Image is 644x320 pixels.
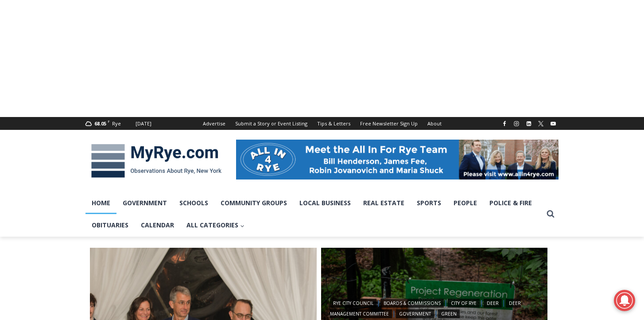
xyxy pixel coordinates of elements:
img: All in for Rye [236,140,559,180]
a: Home [85,192,116,214]
span: All Categories [186,220,244,230]
a: Submit a Story or Event Listing [230,117,312,130]
a: Instagram [511,118,522,129]
a: People [447,192,483,214]
a: Rye City Council [330,299,376,308]
div: Rye [112,120,121,128]
a: City of Rye [448,299,480,308]
a: Green [438,309,460,318]
a: YouTube [548,118,559,129]
a: Deer [484,299,502,308]
a: Government [116,192,173,214]
a: Obituaries [85,214,135,236]
a: Linkedin [524,118,534,129]
div: [DATE] [136,120,151,128]
a: All Categories [180,214,251,236]
a: Free Newsletter Sign Up [355,117,423,130]
a: Government [396,309,434,318]
a: Sports [411,192,447,214]
a: Schools [173,192,214,214]
a: Facebook [499,118,510,129]
nav: Primary Navigation [85,192,543,237]
button: View Search Form [543,206,559,222]
div: | | | | | | [330,297,539,318]
a: Real Estate [357,192,411,214]
a: Community Groups [214,192,293,214]
a: About [423,117,446,130]
span: F [108,119,110,124]
img: MyRye.com [85,138,227,184]
a: Tips & Letters [312,117,355,130]
a: Calendar [135,214,180,236]
a: Local Business [293,192,357,214]
a: Advertise [198,117,230,130]
a: X [535,118,546,129]
span: 68.05 [94,120,106,127]
a: Boards & Commissions [380,299,444,308]
a: Police & Fire [483,192,538,214]
nav: Secondary Navigation [198,117,446,130]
